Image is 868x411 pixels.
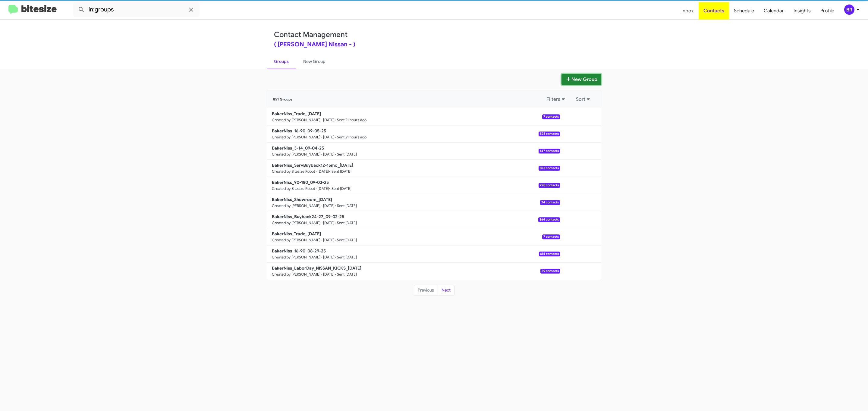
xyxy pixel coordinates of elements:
[539,183,560,188] span: 298 contacts
[272,152,335,157] small: Created by [PERSON_NAME] · [DATE]
[540,269,560,273] span: 39 contacts
[272,231,321,236] b: BakerNiss_Trade_[DATE]
[274,30,348,39] a: Contact Management
[272,221,335,225] small: Created by [PERSON_NAME] · [DATE]
[272,169,329,174] small: Created by Bitesize Robot · [DATE]
[296,54,333,69] a: New Group
[73,2,200,17] input: Search
[274,42,594,48] div: ( [PERSON_NAME] Nissan - )
[267,160,560,177] a: BakerNiss_ServBuyback12-15mo_[DATE]Created by Bitesize Robot · [DATE]• Sent [DATE]873 contacts
[267,228,560,246] a: BakerNiss_Trade_[DATE]Created by [PERSON_NAME] · [DATE]• Sent [DATE]7 contacts
[272,180,329,185] b: BakerNiss_90-180_09-03-25
[816,2,839,20] a: Profile
[272,214,344,219] b: BakerNiss_Buyback24-27_09-02-25
[335,272,357,277] small: • Sent [DATE]
[335,203,357,208] small: • Sent [DATE]
[272,248,326,254] b: BakerNiss_16-90_08-29-25
[272,203,335,208] small: Created by [PERSON_NAME] · [DATE]
[267,54,296,69] a: Groups
[542,114,560,119] span: 7 contacts
[329,169,351,174] small: • Sent [DATE]
[539,166,560,171] span: 873 contacts
[272,255,335,260] small: Created by [PERSON_NAME] · [DATE]
[272,265,361,271] b: BakerNiss_LaborDay_NISSAN_KICKS_[DATE]
[272,128,326,134] b: BakerNiss_16-90_09-05-25
[540,200,560,205] span: 24 contacts
[572,94,595,105] button: Sort
[272,111,321,116] b: BakerNiss_Trade_[DATE]
[335,118,366,122] small: • Sent 21 hours ago
[335,135,366,140] small: • Sent 21 hours ago
[844,5,854,15] div: BR
[699,2,729,20] a: Contacts
[543,94,570,105] button: Filters
[267,211,560,228] a: BakerNiss_Buyback24-27_09-02-25Created by [PERSON_NAME] · [DATE]• Sent [DATE]364 contacts
[267,125,560,143] a: BakerNiss_16-90_09-05-25Created by [PERSON_NAME] · [DATE]• Sent 21 hours ago593 contacts
[335,221,357,225] small: • Sent [DATE]
[272,118,335,122] small: Created by [PERSON_NAME] · [DATE]
[267,108,560,125] a: BakerNiss_Trade_[DATE]Created by [PERSON_NAME] · [DATE]• Sent 21 hours ago7 contacts
[267,177,560,194] a: BakerNiss_90-180_09-03-25Created by Bitesize Robot · [DATE]• Sent [DATE]298 contacts
[729,2,759,20] a: Schedule
[839,5,861,15] button: BR
[438,285,454,296] button: Next
[272,272,335,277] small: Created by [PERSON_NAME] · [DATE]
[542,234,560,239] span: 7 contacts
[759,2,789,20] a: Calendar
[267,194,560,211] a: BakerNiss_Showroom_[DATE]Created by [PERSON_NAME] · [DATE]• Sent [DATE]24 contacts
[272,162,353,168] b: BakerNiss_ServBuyback12-15mo_[DATE]
[267,246,560,263] a: BakerNiss_16-90_08-29-25Created by [PERSON_NAME] · [DATE]• Sent [DATE]614 contacts
[561,74,601,85] button: New Group
[273,97,292,101] span: 851 Groups
[538,217,560,222] span: 364 contacts
[539,149,560,153] span: 147 contacts
[329,186,351,191] small: • Sent [DATE]
[272,197,332,202] b: BakerNiss_Showroom_[DATE]
[267,143,560,160] a: BakerNiss_3-14_09-04-25Created by [PERSON_NAME] · [DATE]• Sent [DATE]147 contacts
[267,263,560,280] a: BakerNiss_LaborDay_NISSAN_KICKS_[DATE]Created by [PERSON_NAME] · [DATE]• Sent [DATE]39 contacts
[335,238,357,243] small: • Sent [DATE]
[335,152,357,157] small: • Sent [DATE]
[335,255,357,260] small: • Sent [DATE]
[677,2,699,20] a: Inbox
[539,131,560,136] span: 593 contacts
[272,238,335,243] small: Created by [PERSON_NAME] · [DATE]
[789,2,816,20] a: Insights
[272,186,329,191] small: Created by Bitesize Robot · [DATE]
[539,252,560,256] span: 614 contacts
[272,135,335,140] small: Created by [PERSON_NAME] · [DATE]
[272,145,324,151] b: BakerNiss_3-14_09-04-25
